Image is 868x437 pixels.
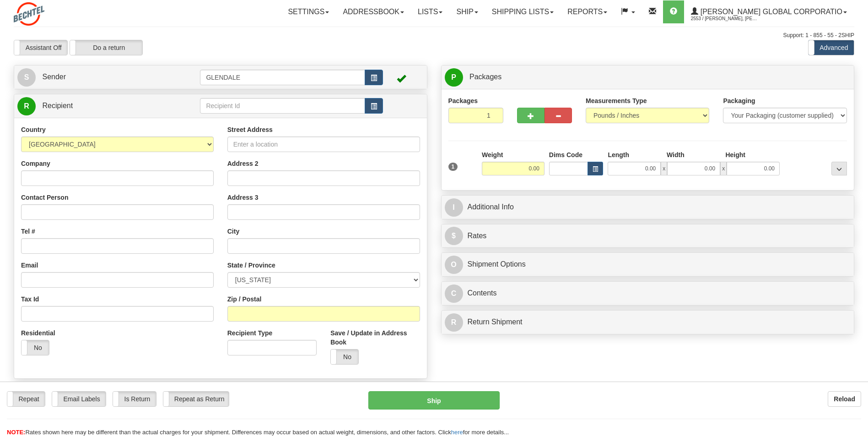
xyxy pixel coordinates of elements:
span: 1 [448,163,458,171]
label: Email [21,261,38,270]
span: x [720,162,727,175]
label: Assistant Off [14,40,67,55]
a: Shipping lists [485,0,561,23]
span: x [661,162,667,175]
label: Tax Id [21,295,39,304]
label: Save / Update in Address Book [330,328,420,347]
a: [PERSON_NAME] Global Corporatio 2553 / [PERSON_NAME], [PERSON_NAME] [684,0,854,23]
label: State / Province [227,261,275,270]
label: Dims Code [549,150,582,159]
label: City [227,227,239,236]
label: Length [608,150,629,159]
input: Enter a location [227,137,420,152]
label: No [331,350,358,364]
span: [PERSON_NAME] Global Corporatio [698,8,842,16]
a: Lists [411,0,449,23]
label: Advanced [809,40,854,55]
button: Reload [828,391,861,407]
span: Recipient [42,102,73,109]
a: $Rates [445,227,851,246]
span: O [445,256,463,274]
span: I [445,198,463,217]
a: IAdditional Info [445,198,851,217]
label: Measurements Type [586,96,647,105]
a: CContents [445,284,851,303]
label: Is Return [113,392,156,406]
label: No [22,340,49,355]
label: Width [667,150,685,159]
a: here [451,429,463,436]
span: $ [445,227,463,245]
span: Packages [469,73,501,81]
label: Weight [482,150,503,159]
label: Height [725,150,745,159]
label: Residential [21,328,55,338]
a: Ship [449,0,485,23]
label: Street Address [227,125,273,134]
div: ... [831,162,847,175]
span: Sender [42,73,66,81]
img: logo2553.jpg [14,2,44,26]
label: Packaging [723,96,755,105]
span: 2553 / [PERSON_NAME], [PERSON_NAME] [691,14,760,23]
label: Repeat [7,392,45,406]
label: Address 2 [227,159,259,168]
a: RReturn Shipment [445,313,851,332]
a: P Packages [445,68,851,87]
label: Company [21,159,50,168]
label: Email Labels [52,392,106,406]
label: Tel # [21,227,35,236]
label: Address 3 [227,193,259,202]
a: Settings [281,0,336,23]
a: R Recipient [17,97,180,115]
input: Sender Id [200,70,365,85]
span: P [445,68,463,87]
input: Recipient Id [200,98,365,114]
span: R [445,313,463,332]
span: S [17,68,36,87]
span: R [17,97,36,115]
label: Do a return [70,40,142,55]
label: Repeat as Return [163,392,229,406]
span: NOTE: [7,429,25,436]
iframe: chat widget [847,172,867,265]
div: Support: 1 - 855 - 55 - 2SHIP [14,32,854,39]
span: C [445,284,463,303]
label: Packages [448,96,478,105]
a: S Sender [17,68,200,87]
button: Ship [368,391,499,410]
a: OShipment Options [445,255,851,274]
label: Country [21,125,46,134]
label: Zip / Postal [227,295,262,304]
a: Reports [561,0,614,23]
b: Reload [834,395,855,403]
label: Contact Person [21,193,68,202]
label: Recipient Type [227,328,273,338]
a: Addressbook [336,0,411,23]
